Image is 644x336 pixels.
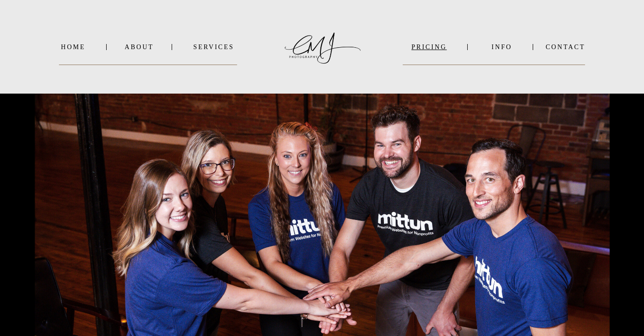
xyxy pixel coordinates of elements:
a: PRICING [403,44,456,51]
a: SERVICES [190,44,238,51]
a: INFO [479,44,525,51]
a: Contact [546,44,586,51]
a: Home [59,44,87,51]
a: About [125,44,153,51]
